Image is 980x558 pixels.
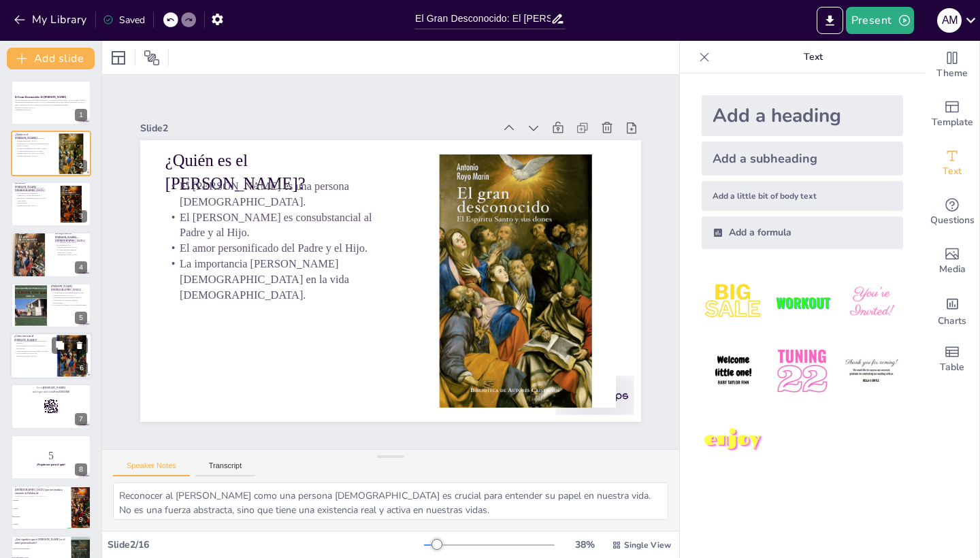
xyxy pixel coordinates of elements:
div: Add charts and graphs [925,286,979,335]
div: 2 [11,131,91,176]
p: ¿Quién es el [PERSON_NAME]? [15,132,51,139]
span: Single View [624,540,671,551]
p: 5 [15,448,87,463]
p: El [PERSON_NAME] es consubstancial al Padre y al Hijo. [15,142,51,147]
strong: [DOMAIN_NAME] [43,387,65,389]
p: Reconocer a [DEMOGRAPHIC_DATA] como Señor. [15,197,47,201]
button: Speaker Notes [113,461,190,476]
div: 7 [75,413,87,425]
p: El [PERSON_NAME] es una persona [DEMOGRAPHIC_DATA]. [206,94,425,214]
span: Consejo [13,524,70,525]
div: 3 [75,210,87,223]
p: [PERSON_NAME][DEMOGRAPHIC_DATA] [51,284,87,292]
button: Transcript [195,461,256,476]
div: 6 [10,333,92,379]
textarea: Reconocer al [PERSON_NAME] como una persona [DEMOGRAPHIC_DATA] es crucial para entender su papel ... [113,482,668,520]
p: La creación fue realizada por el [PERSON_NAME]. [55,236,87,241]
img: 3.jpeg [840,271,903,334]
div: Add images, graphics, shapes or video [925,237,979,286]
div: Add a table [925,335,979,384]
div: Add a heading [702,95,903,136]
div: 3 [11,182,91,227]
p: La comunidad en la oración potencia la invocación. [14,344,51,349]
p: Esta presentación explora la figura [PERSON_NAME][DEMOGRAPHIC_DATA] como la tercera persona de la... [15,99,87,109]
img: 7.jpeg [702,409,765,472]
div: 9 [75,514,87,526]
div: Saved [103,14,145,27]
span: Template [932,115,973,130]
div: Add text boxes [925,139,979,188]
img: 5.jpeg [770,340,834,403]
div: A M [937,8,962,33]
button: Export to PowerPoint [817,7,843,34]
span: Text [943,164,962,179]
span: Inteligencia [13,516,70,517]
p: El amor personificado del Padre y el Hijo. [15,147,51,150]
p: La vida espiritual depende [PERSON_NAME][DEMOGRAPHIC_DATA]. [55,249,87,257]
p: ¿Quién es el [PERSON_NAME]? [212,67,436,201]
p: La fortaleza nos ayuda a enfrentar adversidades. [51,299,87,303]
p: Generated with [URL] [15,109,87,112]
span: Media [939,262,966,277]
div: 2 [75,160,87,172]
p: Go to [15,387,87,391]
p: El [PERSON_NAME] es consubstancial al Padre y al Hijo. [193,122,412,243]
div: 4 [11,232,91,277]
p: ¿Cuál es el [PERSON_NAME][DEMOGRAPHIC_DATA] que nos ayuda a entender la Palabra de [DEMOGRAPHIC_D... [15,485,67,499]
p: El [PERSON_NAME] se recibe en el [DEMOGRAPHIC_DATA]. [15,186,47,191]
div: 9 [11,485,91,530]
button: Present [846,7,914,34]
div: Add a little bit of body text [702,181,903,211]
p: La invocación es un acto de [DEMOGRAPHIC_DATA]. [14,352,51,357]
span: Table [940,360,964,375]
div: Add a subheading [702,142,903,176]
div: Slide 2 [214,32,542,188]
p: ¿Cómo invocar al [PERSON_NAME]? [14,334,51,342]
div: Layout [108,47,129,69]
div: 1 [75,109,87,121]
p: Los siete dones son esenciales para la vida [DEMOGRAPHIC_DATA]. [51,291,87,296]
p: La encarnación del Verbo. [55,242,87,244]
span: Position [144,50,160,66]
div: 1 [11,80,91,125]
button: Duplicate Slide [52,337,68,353]
p: Vivir según el [DEMOGRAPHIC_DATA]. [15,201,47,206]
button: Add slide [7,48,95,69]
div: Get real-time input from your audience [925,188,979,237]
div: Add ready made slides [925,90,979,139]
p: La importancia [PERSON_NAME][DEMOGRAPHIC_DATA] en la vida [DEMOGRAPHIC_DATA]. [15,150,51,157]
span: Ciencia [13,508,70,509]
p: La importancia [PERSON_NAME][DEMOGRAPHIC_DATA] en la vida [DEMOGRAPHIC_DATA]. [168,165,393,299]
div: 7 [11,384,91,429]
img: 4.jpeg [702,340,765,403]
p: Text [715,41,911,73]
p: and login with code [15,390,87,394]
button: Delete Slide [71,337,88,353]
img: 1.jpeg [702,271,765,334]
img: 2.jpeg [770,271,834,334]
span: Que une al Padre y al Hijo [13,557,70,558]
p: El [PERSON_NAME] es una persona [DEMOGRAPHIC_DATA]. [15,137,51,142]
div: 38 % [568,538,601,551]
img: 6.jpeg [840,340,903,403]
input: Insert title [415,9,551,29]
p: ¿Qué significa que el [PERSON_NAME] es el amor personificado? [15,537,67,544]
div: Slide 2 / 16 [108,538,424,551]
p: La Confirmación vivifica al [PERSON_NAME] en nosotros. [15,192,47,197]
p: Crear un ambiente propicio para la oración. [14,350,51,352]
span: Questions [930,213,975,228]
button: My Library [10,9,93,31]
div: 8 [11,435,91,480]
div: 4 [75,261,87,274]
div: Change the overall theme [925,41,979,90]
div: Add a formula [702,216,903,249]
span: Que es una fuerza abstracta [13,548,70,549]
p: La oración es fundamental para invocar al Espíritu. [14,340,51,344]
div: 6 [76,362,88,374]
p: La sabiduría nos da perspectiva divina. [51,296,87,299]
div: 5 [75,312,87,324]
div: 8 [75,463,87,476]
button: A M [937,7,962,34]
strong: ¡Prepárense para el quiz! [37,463,65,465]
div: 5 [11,283,91,328]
